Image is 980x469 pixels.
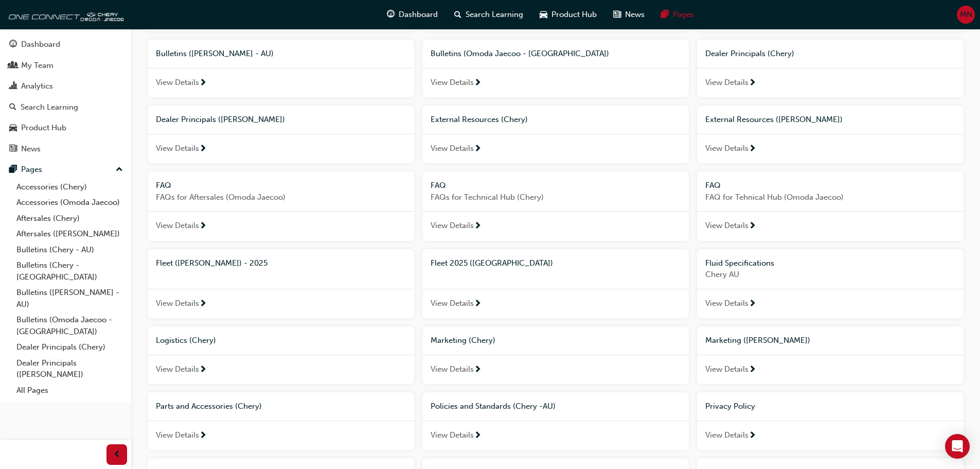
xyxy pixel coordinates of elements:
[387,8,395,21] span: guage-icon
[749,300,756,309] span: next-icon
[705,336,810,345] span: Marketing ([PERSON_NAME])
[705,363,749,375] span: View Details
[422,326,689,384] a: Marketing (Chery)View Details
[156,115,285,124] span: Dealer Principals ([PERSON_NAME])
[4,33,127,160] button: DashboardMy TeamAnalyticsSearch LearningProduct HubNews
[5,4,123,25] img: oneconnect
[156,181,171,190] span: FAQ
[697,326,964,384] a: Marketing ([PERSON_NAME])View Details
[21,143,41,155] div: News
[9,165,17,175] span: pages-icon
[9,61,17,71] span: people-icon
[4,140,127,159] a: News
[148,40,414,97] a: Bulletins ([PERSON_NAME] - AU)View Details
[379,4,446,25] a: guage-iconDashboard
[422,249,689,319] a: Fleet 2025 ([GEOGRAPHIC_DATA])View Details
[156,220,199,232] span: View Details
[113,448,121,461] span: prev-icon
[705,181,721,190] span: FAQ
[422,40,689,97] a: Bulletins (Omoda Jaecoo - [GEOGRAPHIC_DATA])View Details
[12,195,127,211] a: Accessories (Omoda Jaecoo)
[551,9,597,21] span: Product Hub
[156,336,216,345] span: Logistics (Chery)
[21,80,53,92] div: Analytics
[199,300,207,309] span: next-icon
[431,336,495,345] span: Marketing (Chery)
[474,222,482,231] span: next-icon
[21,39,60,50] div: Dashboard
[12,226,127,242] a: Aftersales ([PERSON_NAME])
[12,179,127,195] a: Accessories (Chery)
[661,8,669,21] span: pages-icon
[960,9,972,21] span: MN
[705,192,955,203] span: FAQ for Tehnical Hub (Omoda Jaecoo)
[474,79,482,88] span: next-icon
[148,326,414,384] a: Logistics (Chery)View Details
[705,298,749,309] span: View Details
[12,285,127,312] a: Bulletins ([PERSON_NAME] - AU)
[454,8,461,21] span: search-icon
[4,118,127,137] a: Product Hub
[431,429,474,441] span: View Details
[12,339,127,355] a: Dealer Principals (Chery)
[199,222,207,231] span: next-icon
[9,40,17,49] span: guage-icon
[4,77,127,96] a: Analytics
[12,355,127,383] a: Dealer Principals ([PERSON_NAME])
[945,434,970,459] div: Open Intercom Messenger
[697,171,964,241] a: FAQFAQ for Tehnical Hub (Omoda Jaecoo)View Details
[156,143,199,154] span: View Details
[431,363,474,375] span: View Details
[399,9,438,21] span: Dashboard
[21,101,78,113] div: Search Learning
[625,9,645,21] span: News
[156,258,268,268] span: Fleet ([PERSON_NAME]) - 2025
[199,431,207,441] span: next-icon
[4,98,127,117] a: Search Learning
[12,257,127,285] a: Bulletins (Chery - [GEOGRAPHIC_DATA])
[156,77,199,89] span: View Details
[148,171,414,241] a: FAQFAQs for Aftersales (Omoda Jaecoo)View Details
[705,77,749,89] span: View Details
[431,220,474,232] span: View Details
[148,392,414,450] a: Parts and Accessories (Chery)View Details
[199,79,207,88] span: next-icon
[156,402,262,411] span: Parts and Accessories (Chery)
[705,269,955,281] span: Chery AU
[697,392,964,450] a: Privacy PolicyView Details
[705,115,843,124] span: External Resources ([PERSON_NAME])
[705,49,794,58] span: Dealer Principals (Chery)
[697,249,964,319] a: Fluid SpecificationsChery AUView Details
[705,429,749,441] span: View Details
[697,106,964,163] a: External Resources ([PERSON_NAME])View Details
[431,402,556,411] span: Policies and Standards (Chery -AU)
[4,35,127,54] a: Dashboard
[156,298,199,309] span: View Details
[116,163,123,177] span: up-icon
[156,429,199,441] span: View Details
[466,9,523,21] span: Search Learning
[431,49,609,58] span: Bulletins (Omoda Jaecoo - [GEOGRAPHIC_DATA])
[697,40,964,97] a: Dealer Principals (Chery)View Details
[4,56,127,75] a: My Team
[156,363,199,375] span: View Details
[21,164,42,176] div: Pages
[21,60,54,72] div: My Team
[673,9,694,21] span: Pages
[705,143,749,154] span: View Details
[148,249,414,319] a: Fleet ([PERSON_NAME]) - 2025View Details
[4,160,127,179] button: Pages
[613,8,621,21] span: news-icon
[705,220,749,232] span: View Details
[9,124,17,133] span: car-icon
[12,383,127,398] a: All Pages
[422,106,689,163] a: External Resources (Chery)View Details
[705,402,755,411] span: Privacy Policy
[431,115,528,124] span: External Resources (Chery)
[653,4,702,25] a: pages-iconPages
[474,145,482,154] span: next-icon
[148,106,414,163] a: Dealer Principals ([PERSON_NAME])View Details
[446,4,531,25] a: search-iconSearch Learning
[749,366,756,375] span: next-icon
